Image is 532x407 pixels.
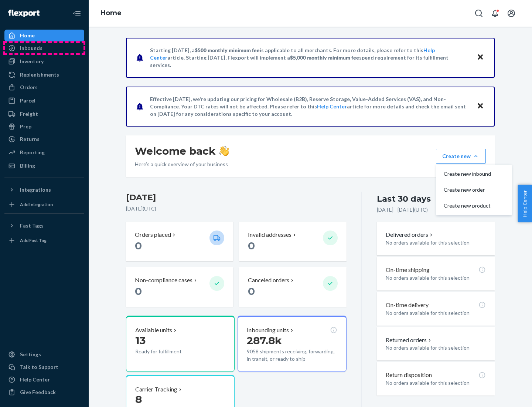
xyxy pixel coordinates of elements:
[488,6,502,21] button: Open notifications
[386,371,432,379] p: Return disposition
[20,351,41,358] div: Settings
[20,222,44,229] div: Fast Tags
[20,363,58,371] div: Talk to Support
[386,309,486,317] p: No orders available for this selection
[4,42,84,54] a: Inbounds
[20,201,53,208] div: Add Integration
[4,235,84,246] a: Add Fast Tag
[436,149,486,164] button: Create newCreate new inboundCreate new orderCreate new product
[471,6,486,21] button: Open Search Box
[4,361,84,373] a: Talk to Support
[219,146,229,156] img: hand-wave emoji
[504,6,519,21] button: Open account menu
[247,334,282,347] span: 287.8k
[135,385,177,394] p: Carrier Tracking
[126,222,233,261] button: Orders placed 0
[126,205,347,212] p: [DATE] ( UTC )
[317,103,347,110] a: Help Center
[4,95,84,107] a: Parcel
[248,239,255,252] span: 0
[126,192,347,203] h3: [DATE]
[4,147,84,158] a: Reporting
[20,237,47,243] div: Add Fast Tag
[377,193,431,205] div: Last 30 days
[444,187,491,192] span: Create new order
[386,301,429,309] p: On-time delivery
[475,101,485,112] button: Close
[377,206,428,213] p: [DATE] - [DATE] ( UTC )
[386,231,434,239] button: Delivered orders
[135,326,172,334] p: Available units
[239,222,346,261] button: Invalid addresses 0
[4,374,84,386] a: Help Center
[20,84,38,91] div: Orders
[444,203,491,208] span: Create new product
[386,336,433,344] button: Returned orders
[4,108,84,120] a: Freight
[20,110,38,118] div: Freight
[4,81,84,93] a: Orders
[20,388,56,396] div: Give Feedback
[20,44,42,52] div: Inbounds
[135,285,142,297] span: 0
[4,30,84,41] a: Home
[150,95,470,118] p: Effective [DATE], we're updating our pricing for Wholesale (B2B), Reserve Storage, Value-Added Se...
[20,149,45,156] div: Reporting
[4,69,84,81] a: Replenishments
[20,97,35,104] div: Parcel
[135,239,142,252] span: 0
[135,161,229,168] p: Here’s a quick overview of your business
[438,182,510,198] button: Create new order
[4,199,84,211] a: Add Integration
[126,267,233,307] button: Non-compliance cases 0
[444,171,491,176] span: Create new inbound
[518,185,532,222] button: Help Center
[386,266,430,274] p: On-time shipping
[386,379,486,387] p: No orders available for this selection
[239,267,346,307] button: Canceled orders 0
[135,231,171,239] p: Orders placed
[8,10,40,17] img: Flexport logo
[238,316,346,372] button: Inbounding units287.8k9058 shipments receiving, forwarding, in transit, or ready to ship
[290,54,359,61] span: $5,000 monthly minimum fee
[150,47,470,69] p: Starting [DATE], a is applicable to all merchants. For more details, please refer to this article...
[4,121,84,132] a: Prep
[248,285,255,297] span: 0
[438,198,510,214] button: Create new product
[4,349,84,360] a: Settings
[20,32,35,39] div: Home
[135,144,229,158] h1: Welcome back
[4,220,84,232] button: Fast Tags
[95,3,127,24] ol: breadcrumbs
[135,276,192,285] p: Non-compliance cases
[4,184,84,196] button: Integrations
[475,52,485,63] button: Close
[386,239,486,246] p: No orders available for this selection
[195,47,260,53] span: $500 monthly minimum fee
[247,326,289,334] p: Inbounding units
[100,9,122,17] a: Home
[438,166,510,182] button: Create new inbound
[386,344,486,351] p: No orders available for this selection
[126,316,235,372] button: Available units13Ready for fulfillment
[135,348,204,355] p: Ready for fulfillment
[4,386,84,398] button: Give Feedback
[135,393,142,406] span: 8
[20,58,44,65] div: Inventory
[20,162,35,169] div: Billing
[4,160,84,172] a: Billing
[4,133,84,145] a: Returns
[20,123,31,130] div: Prep
[69,6,84,21] button: Close Navigation
[20,186,51,194] div: Integrations
[20,135,40,143] div: Returns
[20,71,59,78] div: Replenishments
[248,276,289,285] p: Canceled orders
[247,348,337,363] p: 9058 shipments receiving, forwarding, in transit, or ready to ship
[386,274,486,282] p: No orders available for this selection
[248,231,291,239] p: Invalid addresses
[20,376,50,383] div: Help Center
